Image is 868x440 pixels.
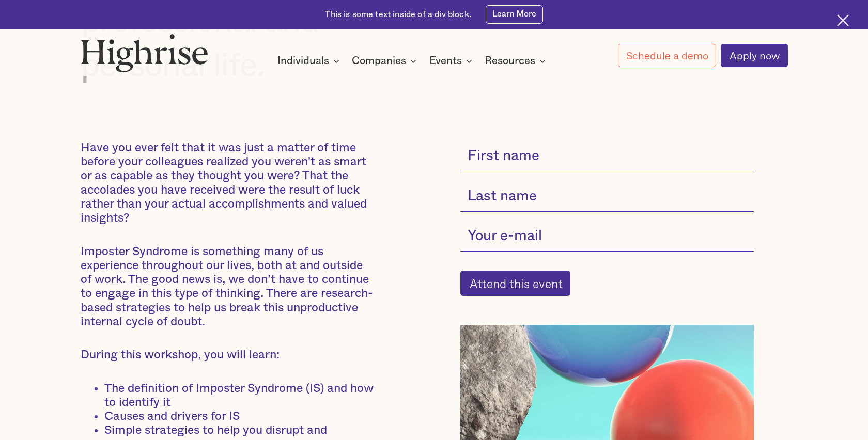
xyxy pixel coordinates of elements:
[837,14,849,26] img: Cross icon
[460,141,754,296] form: current-single-event-subscribe-form
[352,55,406,67] div: Companies
[104,410,375,423] li: Causes and drivers for IS
[460,181,754,211] input: Last name
[81,245,375,329] p: Imposter Syndrome is something many of us experience throughout our lives, both at and outside of...
[486,5,543,24] a: Learn More
[485,55,549,67] div: Resources
[485,55,535,67] div: Resources
[460,221,754,252] input: Your e-mail
[81,348,375,362] p: During this workshop, you will learn:
[104,382,375,410] li: The definition of Imposter Syndrome (IS) and how to identify it
[429,55,462,67] div: Events
[352,55,420,67] div: Companies
[277,55,329,67] div: Individuals
[81,141,375,226] p: Have you ever felt that it was just a matter of time before your colleagues realized you weren't ...
[618,44,716,67] a: Schedule a demo
[325,9,471,20] div: This is some text inside of a div block.
[429,55,475,67] div: Events
[721,44,787,67] a: Apply now
[81,34,208,72] img: Highrise logo
[277,55,343,67] div: Individuals
[460,141,754,171] input: First name
[460,271,570,296] input: Attend this event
